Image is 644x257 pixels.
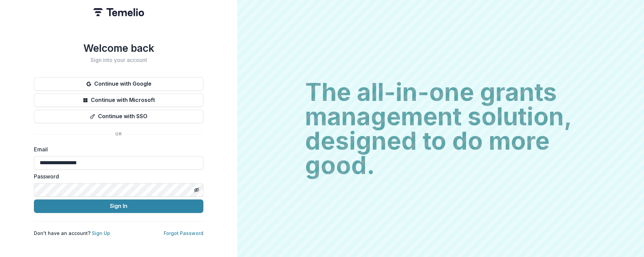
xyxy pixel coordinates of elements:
[93,8,144,16] img: Temelio
[34,172,199,180] label: Password
[34,110,203,123] button: Continue with SSO
[191,185,202,195] button: Toggle password visibility
[92,230,110,236] a: Sign Up
[34,57,203,63] h2: Sign into your account
[164,230,203,236] a: Forgot Password
[34,145,199,153] label: Email
[34,93,203,107] button: Continue with Microsoft
[34,230,110,237] p: Don't have an account?
[34,42,203,54] h1: Welcome back
[34,199,203,213] button: Sign In
[34,77,203,91] button: Continue with Google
